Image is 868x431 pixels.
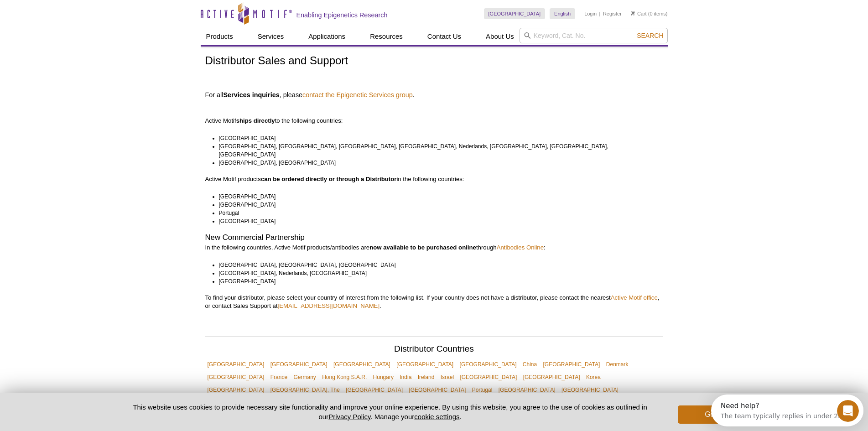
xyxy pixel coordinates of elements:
[422,28,467,45] a: Contact Us
[611,294,658,301] a: Active Motif office
[559,384,621,396] a: [GEOGRAPHIC_DATA]
[541,358,603,371] a: [GEOGRAPHIC_DATA]
[205,294,663,310] p: To find your distributor, please select your country of interest from the following list. If your...
[328,413,370,421] a: Privacy Policy
[10,15,133,25] div: The team typically replies in under 2m
[369,244,476,251] strong: now available to be purchased online
[331,358,393,371] a: [GEOGRAPHIC_DATA]
[236,117,275,124] strong: ships directly
[219,217,655,225] li: [GEOGRAPHIC_DATA]
[414,413,459,421] button: cookie settings
[219,159,655,167] li: [GEOGRAPHIC_DATA], [GEOGRAPHIC_DATA]
[205,345,663,356] h2: Distributor Countries
[406,384,468,396] a: [GEOGRAPHIC_DATA]
[205,358,267,371] a: [GEOGRAPHIC_DATA]
[205,55,663,68] h1: Distributor Sales and Support
[205,100,663,125] p: Active Motif to the following countries:
[678,405,751,424] button: Got it!
[343,384,405,396] a: [GEOGRAPHIC_DATA]
[457,371,519,384] a: [GEOGRAPHIC_DATA]
[364,28,408,45] a: Resources
[371,371,396,384] a: Hungary
[631,11,635,16] img: Your Cart
[837,400,859,422] iframe: Intercom live chat
[291,371,318,384] a: Germany
[201,28,239,45] a: Products
[711,395,863,426] iframe: Intercom live chat discovery launcher
[470,384,495,396] a: Portugal
[205,175,663,183] p: Active Motif products in the following countries:
[521,371,582,384] a: [GEOGRAPHIC_DATA]
[584,371,603,384] a: Korea
[296,11,388,19] h2: Enabling Epigenetics Research
[205,244,663,252] p: In the following countries, Active Motif products/antibodies are through :
[599,8,601,19] li: |
[223,91,279,99] strong: Services inquiries
[219,134,655,142] li: [GEOGRAPHIC_DATA]
[268,358,330,371] a: [GEOGRAPHIC_DATA]
[520,28,668,43] input: Keyword, Cat. No.
[457,358,519,371] a: [GEOGRAPHIC_DATA]
[302,91,413,99] a: contact the Epigenetic Services group
[634,31,666,40] button: Search
[520,358,539,371] a: China
[438,371,456,384] a: Israel
[219,209,655,217] li: Portugal
[496,384,558,396] a: [GEOGRAPHIC_DATA]
[584,10,597,17] a: Login
[219,277,655,286] li: [GEOGRAPHIC_DATA]
[219,142,655,159] li: [GEOGRAPHIC_DATA], [GEOGRAPHIC_DATA], [GEOGRAPHIC_DATA], [GEOGRAPHIC_DATA], Nederlands, [GEOGRAPH...
[631,10,647,17] a: Cart
[219,261,655,269] li: [GEOGRAPHIC_DATA], [GEOGRAPHIC_DATA], [GEOGRAPHIC_DATA]
[205,384,267,396] a: [GEOGRAPHIC_DATA]
[252,28,290,45] a: Services
[637,32,663,39] span: Search
[484,8,546,19] a: [GEOGRAPHIC_DATA]
[205,371,267,384] a: [GEOGRAPHIC_DATA]
[261,176,397,182] strong: can be ordered directly or through a Distributor
[397,371,414,384] a: India
[205,234,663,242] h2: New Commercial Partnership
[416,371,437,384] a: Ireland
[604,358,631,371] a: Denmark
[219,192,655,201] li: [GEOGRAPHIC_DATA]
[219,269,655,277] li: [GEOGRAPHIC_DATA], Nederlands, [GEOGRAPHIC_DATA]
[219,201,655,209] li: [GEOGRAPHIC_DATA]
[497,244,544,251] a: Antibodies Online
[320,371,369,384] a: Hong Kong S.A.R.
[205,91,663,99] h4: For all , please .
[278,302,380,309] a: [EMAIL_ADDRESS][DOMAIN_NAME]
[117,402,663,421] p: This website uses cookies to provide necessary site functionality and improve your online experie...
[603,10,622,17] a: Register
[4,4,160,29] div: Open Intercom Messenger
[303,28,351,45] a: Applications
[268,384,342,396] a: [GEOGRAPHIC_DATA], The
[631,8,668,19] li: (0 items)
[10,8,133,15] div: Need help?
[480,28,520,45] a: About Us
[394,358,456,371] a: [GEOGRAPHIC_DATA]
[550,8,575,19] a: English
[268,371,290,384] a: France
